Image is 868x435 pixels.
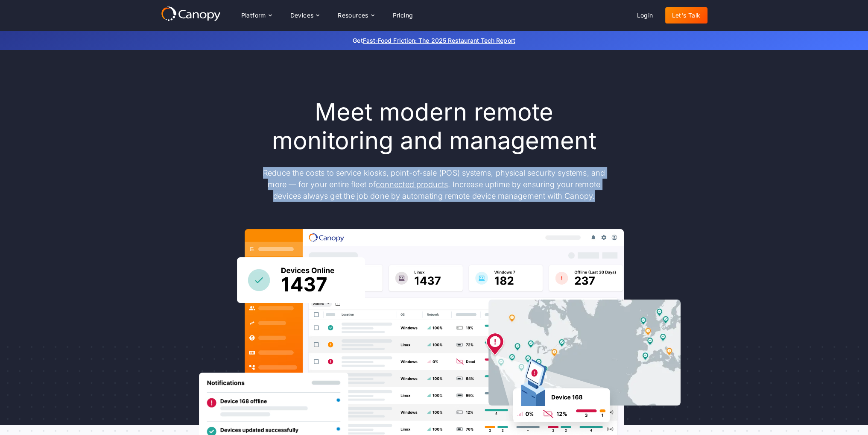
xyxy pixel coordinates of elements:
div: Resources [338,12,368,18]
img: Canopy sees how many devices are online [237,257,365,303]
div: Devices [290,12,314,18]
div: Platform [234,7,278,24]
p: Get [225,36,643,45]
a: Pricing [386,7,420,24]
a: Fast-Food Friction: The 2025 Restaurant Tech Report [363,37,515,44]
h1: Meet modern remote monitoring and management [255,98,614,155]
div: Resources [331,7,380,24]
a: connected products [376,180,448,189]
p: Reduce the costs to service kiosks, point-of-sale (POS) systems, physical security systems, and m... [255,167,614,202]
div: Platform [241,12,266,18]
div: Devices [283,7,326,24]
a: Let's Talk [665,7,707,24]
a: Login [630,7,660,24]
